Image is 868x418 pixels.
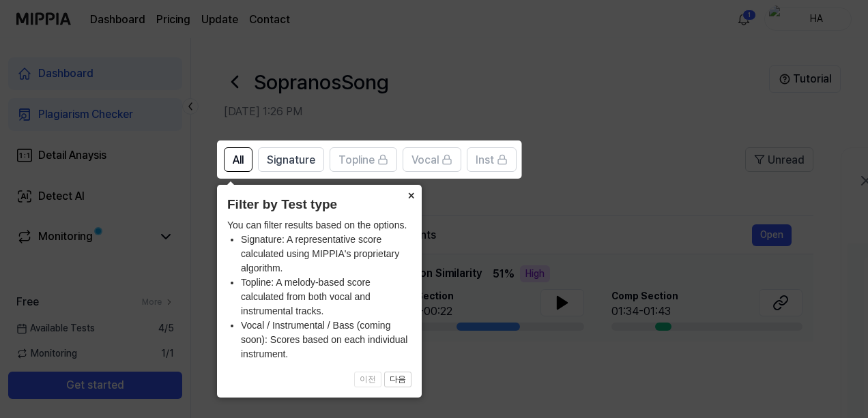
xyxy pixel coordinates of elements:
span: Vocal [411,152,439,168]
button: Inst [467,147,517,172]
span: Topline [338,152,375,168]
span: Inst [476,152,494,168]
button: Topline [330,147,397,172]
button: Close [400,185,422,204]
li: Topline: A melody-based score calculated from both vocal and instrumental tracks. [241,275,411,318]
div: You can filter results based on the options. [227,218,411,361]
span: Signature [267,152,315,168]
span: All [233,152,244,168]
button: 다음 [384,372,411,388]
button: Signature [258,147,324,172]
button: All [224,147,252,172]
header: Filter by Test type [227,195,411,215]
li: Signature: A representative score calculated using MIPPIA's proprietary algorithm. [241,233,411,275]
li: Vocal / Instrumental / Bass (coming soon): Scores based on each individual instrument. [241,318,411,361]
button: Vocal [403,147,461,172]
